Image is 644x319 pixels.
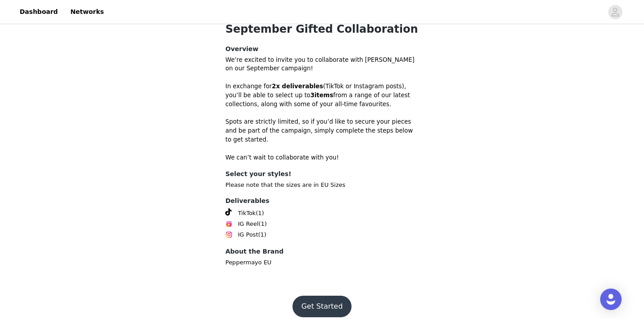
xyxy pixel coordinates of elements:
[611,5,619,19] div: avatar
[225,231,233,238] img: Instagram Icon
[225,21,419,37] h1: September Gifted Collaboration
[238,220,258,228] span: IG Reel
[238,230,258,239] span: IG Post
[225,154,339,161] span: We can’t wait to collaborate with you!
[225,44,419,54] h4: Overview
[225,83,410,108] span: In exchange for (TikTok or Instagram posts), you’ll be able to select up to from a range of our l...
[225,169,419,179] h4: Select your styles!
[225,196,419,206] h4: Deliverables
[314,92,333,99] strong: items
[272,83,323,90] strong: 2x deliverables
[225,118,413,143] span: Spots are strictly limited, so if you’d like to secure your pieces and be part of the campaign, s...
[14,2,63,22] a: Dashboard
[225,247,419,256] h4: About the Brand
[258,230,266,239] span: (1)
[225,258,419,267] p: Peppermayo EU
[258,220,267,228] span: (1)
[292,296,352,317] button: Get Started
[600,289,622,310] div: Open Intercom Messenger
[225,56,415,72] span: We’re excited to invite you to collaborate with [PERSON_NAME] on our September campaign!
[256,209,264,218] span: (1)
[225,220,233,228] img: Instagram Reels Icon
[310,92,314,99] strong: 3
[225,181,419,190] p: Please note that the sizes are in EU Sizes
[65,2,109,22] a: Networks
[238,209,256,218] span: TikTok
